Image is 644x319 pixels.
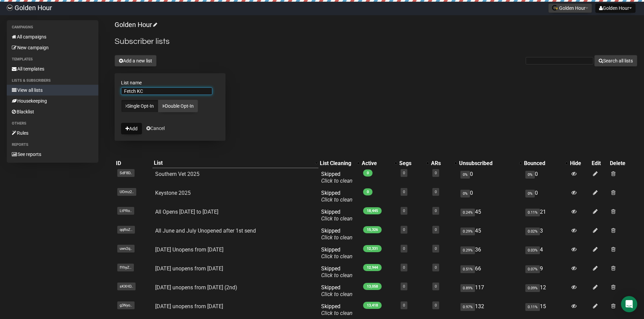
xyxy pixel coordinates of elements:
a: Blacklist [7,106,98,117]
span: Skipped [321,209,353,222]
span: 0 [363,188,373,195]
span: 13,058 [363,283,382,290]
a: [DATE] Unopens from [DATE] [155,246,223,253]
a: Keystone 2025 [155,190,191,196]
a: 0 [403,228,405,232]
div: ID [116,160,151,167]
td: 0 [523,187,569,206]
button: Golden Hour [548,3,592,13]
th: List Cleaning: No sort applied, activate to apply an ascending sort [318,158,360,168]
span: 0.02% [525,228,540,235]
span: Skipped [321,303,353,316]
a: Click to clean [321,196,353,203]
a: Click to clean [321,215,353,222]
span: 0.11% [525,303,540,311]
span: SdF8D.. [117,169,135,177]
div: ARs [431,160,451,167]
div: List [154,160,312,166]
button: Add a new list [115,55,157,67]
input: The name of your new list [121,87,212,95]
span: Skipped [321,190,353,203]
span: 0.24% [460,209,475,216]
span: 12,331 [363,245,382,252]
li: Others [7,119,98,128]
a: 0 [435,190,437,194]
span: fYhyZ.. [117,264,134,271]
span: 0.07% [525,265,540,273]
span: Skipped [321,171,353,184]
span: 0% [460,190,470,197]
a: Click to clean [321,253,353,260]
td: 45 [458,225,523,244]
a: See reports [7,149,98,160]
li: Reports [7,141,98,149]
button: Add [121,123,142,134]
th: List: Descending sort applied, activate to remove the sort [152,158,318,168]
a: 0 [403,246,405,251]
span: 0.11% [525,209,540,216]
li: Campaigns [7,23,98,31]
a: 0 [403,265,405,270]
th: Active: No sort applied, activate to apply an ascending sort [360,158,398,168]
li: Templates [7,55,98,63]
div: Edit [592,160,607,167]
span: 12,944 [363,264,382,271]
td: 12 [523,282,569,300]
button: Golden Hour [595,3,636,13]
a: 0 [435,284,437,289]
th: Delete: No sort applied, sorting is disabled [609,158,637,168]
a: 0 [435,303,437,308]
a: [DATE] unopens from [DATE] [155,303,223,310]
td: 0 [458,187,523,206]
th: Segs: No sort applied, activate to apply an ascending sort [398,158,430,168]
div: Hide [570,160,589,167]
img: favicons [552,5,557,10]
span: 0.29% [460,246,475,254]
a: All June and July Unopened after 1st send [155,228,256,234]
a: 0 [435,228,437,232]
span: 0.97% [460,303,475,311]
th: Hide: No sort applied, sorting is disabled [569,158,590,168]
th: Unsubscribed: No sort applied, activate to apply an ascending sort [458,158,523,168]
button: Search all lists [594,55,637,67]
span: 0% [525,190,535,197]
a: [DATE] unopens from [DATE] [155,265,223,272]
span: qqRoZ.. [117,226,135,234]
a: 0 [403,284,405,289]
a: View all lists [7,85,98,96]
label: List name [121,80,219,86]
a: Click to clean [321,234,353,241]
span: 0.03% [525,246,540,254]
span: 0.29% [460,228,475,235]
a: Click to clean [321,178,353,184]
td: 0 [523,168,569,187]
a: Single Opt-In [121,100,158,112]
a: Housekeeping [7,96,98,106]
span: 0% [525,171,535,179]
span: 0.89% [460,284,475,292]
a: Rules [7,128,98,138]
a: Cancel [146,126,165,131]
a: New campaign [7,42,98,53]
span: 18,445 [363,207,382,214]
span: Skipped [321,246,353,260]
a: 0 [403,171,405,175]
span: sKXHD.. [117,283,136,290]
span: g3Nyo.. [117,301,135,309]
div: Active [362,160,391,167]
a: Golden Hour [115,21,156,29]
td: 66 [458,263,523,282]
a: 0 [403,209,405,213]
div: Bounced [524,160,562,167]
img: 4dac617f81f68be36ebd0f5b3f5e31fd [7,5,13,11]
td: 9 [523,263,569,282]
span: 0% [460,171,470,179]
span: LtPRo.. [117,207,134,215]
a: All campaigns [7,31,98,42]
th: Bounced: No sort applied, activate to apply an ascending sort [523,158,569,168]
span: Skipped [321,284,353,297]
td: 0 [458,168,523,187]
span: uwv2q.. [117,245,135,252]
span: Skipped [321,228,353,241]
a: 0 [435,265,437,270]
